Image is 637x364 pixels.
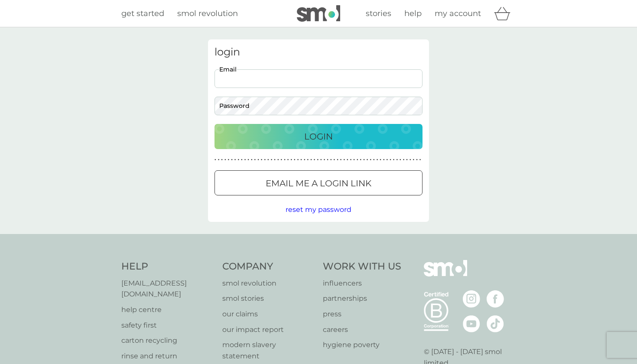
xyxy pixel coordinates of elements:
p: ● [281,158,283,162]
button: reset my password [286,204,351,215]
h4: Company [222,260,315,273]
p: ● [317,158,318,162]
p: ● [340,158,342,162]
a: our claims [222,309,315,320]
a: help [404,7,422,20]
a: stories [366,7,391,20]
p: ● [360,158,362,162]
p: ● [367,158,368,162]
p: ● [357,158,358,162]
p: ● [267,158,269,162]
a: help centre [121,304,214,315]
p: ● [403,158,405,162]
a: my account [435,7,481,20]
div: basket [494,5,516,22]
img: visit the smol Youtube page [463,315,480,332]
p: ● [400,158,401,162]
p: Email me a login link [266,176,371,190]
p: ● [363,158,365,162]
a: smol stories [222,293,315,304]
p: ● [224,158,226,162]
p: ● [343,158,345,162]
a: careers [323,324,401,335]
h4: Help [121,260,214,273]
p: Login [304,130,333,143]
p: ● [413,158,415,162]
span: reset my password [286,205,351,214]
button: Email me a login link [214,170,422,195]
p: ● [390,158,391,162]
img: visit the smol Facebook page [487,290,504,308]
p: ● [231,158,233,162]
a: smol revolution [222,278,315,289]
p: ● [294,158,296,162]
p: ● [244,158,246,162]
p: carton recycling [121,335,214,346]
p: ● [234,158,236,162]
span: my account [435,9,481,18]
h3: login [214,46,422,58]
p: ● [406,158,408,162]
p: ● [377,158,378,162]
img: smol [297,5,340,22]
p: ● [274,158,276,162]
img: visit the smol Tiktok page [487,315,504,332]
p: ● [320,158,322,162]
span: help [404,9,422,18]
p: ● [221,158,223,162]
p: ● [347,158,348,162]
span: stories [366,9,391,18]
p: ● [337,158,338,162]
p: ● [241,158,243,162]
span: get started [121,9,164,18]
h4: Work With Us [323,260,401,273]
p: ● [419,158,421,162]
p: ● [324,158,325,162]
a: rinse and return [121,351,214,362]
p: ● [237,158,239,162]
p: ● [257,158,259,162]
p: ● [350,158,352,162]
a: influencers [323,278,401,289]
p: ● [334,158,335,162]
button: Login [214,124,422,149]
p: press [323,309,401,320]
p: ● [370,158,371,162]
p: ● [353,158,355,162]
p: ● [373,158,375,162]
p: ● [416,158,418,162]
p: ● [307,158,309,162]
p: ● [387,158,388,162]
p: ● [330,158,332,162]
p: ● [393,158,395,162]
a: modern slavery statement [222,339,315,361]
a: smol revolution [177,7,238,20]
a: [EMAIL_ADDRESS][DOMAIN_NAME] [121,278,214,300]
p: ● [304,158,305,162]
p: ● [383,158,385,162]
p: ● [284,158,286,162]
a: hygiene poverty [323,339,401,351]
p: ● [314,158,315,162]
p: ● [290,158,292,162]
p: ● [300,158,302,162]
p: ● [251,158,253,162]
span: smol revolution [177,9,238,18]
p: ● [277,158,279,162]
a: safety first [121,320,214,331]
p: ● [380,158,381,162]
p: ● [214,158,216,162]
p: ● [254,158,256,162]
a: partnerships [323,293,401,304]
p: ● [264,158,266,162]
